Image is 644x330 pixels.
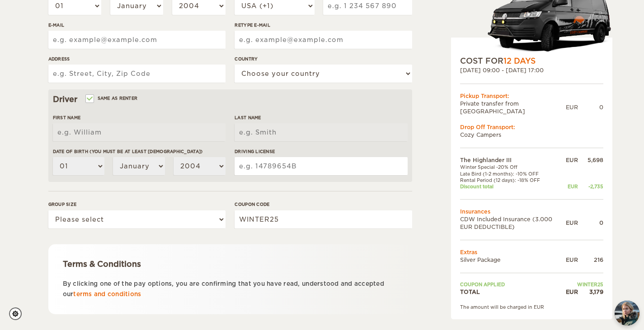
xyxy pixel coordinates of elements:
div: Drop Off Transport: [460,123,603,131]
td: Private transfer from [GEOGRAPHIC_DATA] [460,100,566,115]
div: 3,179 [578,288,603,296]
div: -2,735 [578,183,603,190]
div: 0 [578,219,603,227]
label: Last Name [235,114,407,121]
div: EUR [566,103,578,111]
div: EUR [566,256,578,264]
td: Late Bird (1-2 months): -10% OFF [460,171,566,177]
div: COST FOR [460,56,603,66]
td: CDW Included Insurance (3.000 EUR DEDUCTIBLE) [460,215,566,231]
td: The Highlander III [460,156,566,164]
input: Same as renter [86,97,92,102]
div: EUR [566,288,578,296]
div: 216 [578,256,603,264]
div: [DATE] 09:00 - [DATE] 17:00 [460,67,603,74]
p: By clicking one of the pay options, you are confirming that you have read, understood and accepte... [63,279,398,300]
label: First Name [53,114,226,121]
label: Driving License [235,148,407,155]
input: e.g. William [53,123,226,141]
div: Driver [53,94,408,105]
input: e.g. 14789654B [235,157,407,175]
td: Discount total [460,183,566,190]
td: Insurances [460,208,603,215]
td: Cozy Campers [460,131,603,139]
span: 12 Days [503,56,536,65]
a: terms and conditions [73,291,141,297]
input: e.g. example@example.com [235,31,412,49]
td: Rental Period (12 days): -18% OFF [460,177,566,183]
div: EUR [566,183,578,190]
input: e.g. Street, City, Zip Code [48,65,226,83]
div: 0 [578,103,603,111]
td: TOTAL [460,288,566,296]
a: Cookie settings [9,307,28,320]
div: The amount will be charged in EUR [460,304,603,310]
div: Pickup Transport: [460,92,603,100]
button: chat-button [615,301,639,325]
label: Country [235,56,412,62]
label: Retype E-mail [235,22,412,28]
input: e.g. example@example.com [48,31,226,49]
label: E-mail [48,22,226,28]
label: Address [48,56,226,62]
td: Extras [460,248,603,256]
label: Coupon code [235,201,412,208]
td: WINTER25 [566,281,603,288]
div: EUR [566,156,578,164]
label: Date of birth (You must be at least [DEMOGRAPHIC_DATA]) [53,148,226,155]
div: EUR [566,219,578,227]
td: Silver Package [460,256,566,264]
img: Freyja at Cozy Campers [615,301,639,325]
label: Group size [48,201,226,208]
div: 5,698 [578,156,603,164]
div: Terms & Conditions [63,259,398,270]
td: Winter Special -20% Off [460,164,566,171]
label: Same as renter [86,94,138,102]
input: e.g. Smith [235,123,407,141]
td: Coupon applied [460,281,566,288]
